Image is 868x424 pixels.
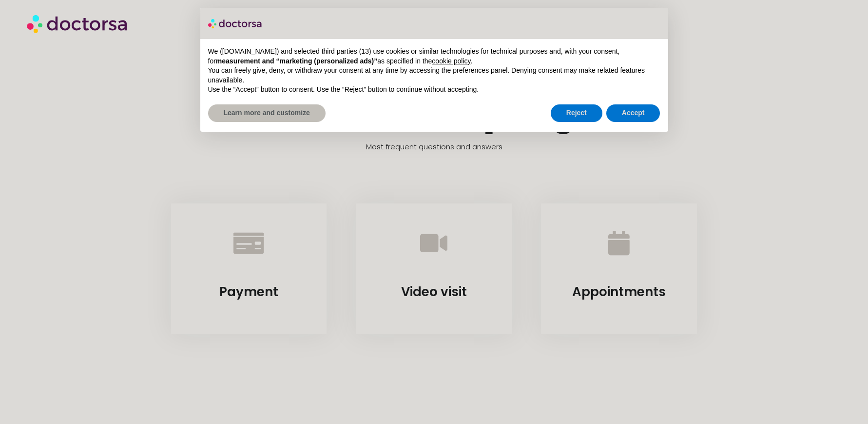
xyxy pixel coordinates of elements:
[401,283,467,301] a: Video visit
[208,85,660,95] p: Use the “Accept” button to consent. Use the “Reject” button to continue without accepting.
[551,104,602,122] button: Reject
[432,57,470,65] a: cookie policy
[208,16,263,31] img: logo
[156,139,712,155] h5: Most frequent questions and answers
[222,216,275,270] a: Payment
[572,283,666,301] a: Appointments
[156,96,712,134] h1: Doctorsa Help Page
[208,66,660,85] p: You can freely give, deny, or withdraw your consent at any time by accessing the preferences pane...
[216,57,377,65] strong: measurement and “marketing (personalized ads)”
[219,283,278,301] a: Payment
[208,47,660,66] p: We ([DOMAIN_NAME]) and selected third parties (13) use cookies or similar technologies for techni...
[208,104,326,122] button: Learn more and customize
[606,104,660,122] button: Accept
[407,216,461,270] a: Video visit
[592,216,646,270] a: Appointments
